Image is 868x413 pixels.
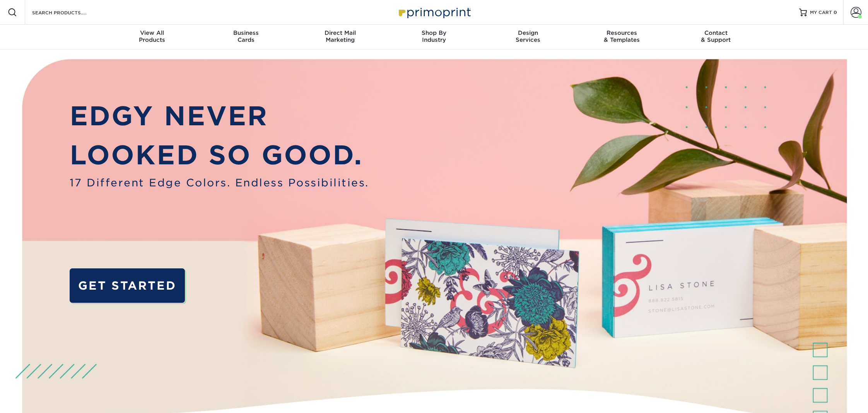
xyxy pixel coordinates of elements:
[669,25,763,49] a: Contact& Support
[387,25,481,49] a: Shop ByIndustry
[481,29,575,36] span: Design
[105,29,199,36] span: View All
[70,175,369,190] span: 17 Different Edge Colors. Endless Possibilities.
[105,29,199,43] div: Products
[387,29,481,43] div: Industry
[669,29,763,43] div: & Support
[481,25,575,49] a: DesignServices
[70,97,369,136] p: EDGY NEVER
[199,29,293,36] span: Business
[669,29,763,36] span: Contact
[575,29,669,36] span: Resources
[70,268,185,303] a: GET STARTED
[481,29,575,43] div: Services
[293,29,387,36] span: Direct Mail
[31,8,107,17] input: SEARCH PRODUCTS.....
[575,29,669,43] div: & Templates
[199,29,293,43] div: Cards
[70,136,369,175] p: LOOKED SO GOOD.
[575,25,669,49] a: Resources& Templates
[387,29,481,36] span: Shop By
[293,25,387,49] a: Direct MailMarketing
[395,4,473,20] img: Primoprint
[199,25,293,49] a: BusinessCards
[293,29,387,43] div: Marketing
[810,9,832,16] span: MY CART
[105,25,199,49] a: View AllProducts
[834,10,837,15] span: 0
